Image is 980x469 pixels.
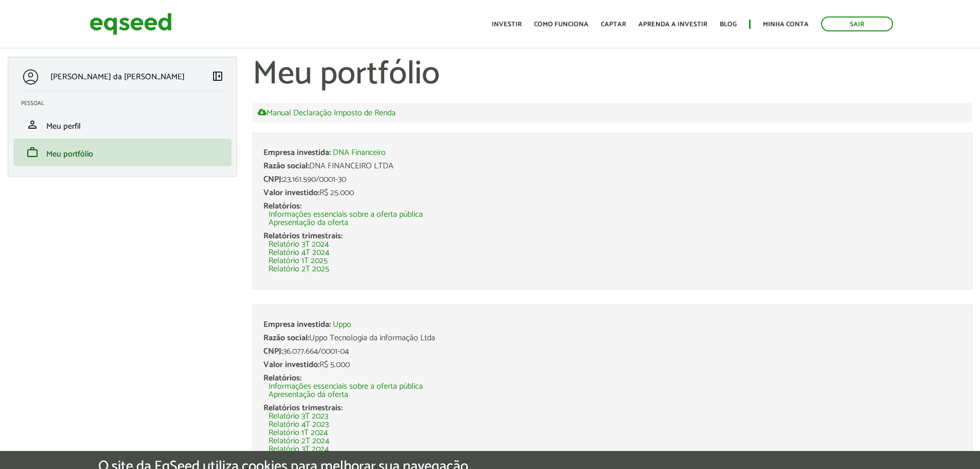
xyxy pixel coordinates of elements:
h1: Meu portfólio [253,57,972,93]
span: CNPJ: [263,344,283,358]
span: Relatórios: [263,371,301,385]
a: personMeu perfil [21,118,224,131]
a: Apresentação da oferta [269,391,348,399]
span: Meu portfólio [46,147,93,161]
span: work [26,146,39,159]
a: Relatório 2T 2025 [269,265,329,273]
a: Relatório 3T 2024 [269,240,329,249]
p: [PERSON_NAME] da [PERSON_NAME] [50,72,185,82]
span: Razão social: [263,159,309,173]
div: R$ 25.000 [263,189,961,197]
span: Valor investido: [263,358,319,372]
a: workMeu portfólio [21,146,224,159]
li: Meu perfil [13,111,231,138]
a: Blog [720,21,737,28]
div: Uppo Tecnologia da informação Ltda [263,334,961,342]
a: Colapsar menu [211,70,224,84]
a: Relatório 4T 2024 [269,249,329,257]
a: Uppo [333,321,351,329]
a: Relatório 1T 2024 [269,429,328,437]
span: person [26,118,39,131]
span: Relatórios trimestrais: [263,229,343,243]
span: CNPJ: [263,172,283,186]
div: 23.161.590/0001-30 [263,176,961,184]
a: Relatório 2T 2024 [269,437,329,445]
a: Informações essenciais sobre a oferta pública [269,383,423,391]
h2: Pessoal [21,100,231,107]
span: Empresa investida: [263,318,331,332]
span: Empresa investida: [263,146,331,160]
span: Valor investido: [263,186,319,200]
span: Razão social: [263,331,309,345]
a: Investir [492,21,522,28]
a: Sair [821,16,893,31]
span: Relatórios trimestrais: [263,401,343,415]
a: Relatório 3T 2024 [269,445,329,454]
a: Manual Declaração Imposto de Renda [258,108,396,117]
div: R$ 5.000 [263,361,961,369]
a: Captar [601,21,626,28]
span: Relatórios: [263,199,301,213]
img: EqSeed [90,10,172,38]
a: Relatório 1T 2025 [269,257,328,265]
div: DNA FINANCEIRO LTDA [263,162,961,170]
span: left_panel_close [211,70,224,82]
a: Aprenda a investir [638,21,707,28]
a: Minha conta [763,21,809,28]
a: Como funciona [534,21,589,28]
div: 36.077.664/0001-04 [263,348,961,356]
a: Relatório 3T 2023 [269,412,328,421]
a: Informações essenciais sobre a oferta pública [269,211,423,219]
a: DNA Financeiro [333,149,386,157]
li: Meu portfólio [13,138,231,166]
span: Meu perfil [46,119,81,133]
a: Relatório 4T 2023 [269,421,329,429]
a: Apresentação da oferta [269,219,348,227]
